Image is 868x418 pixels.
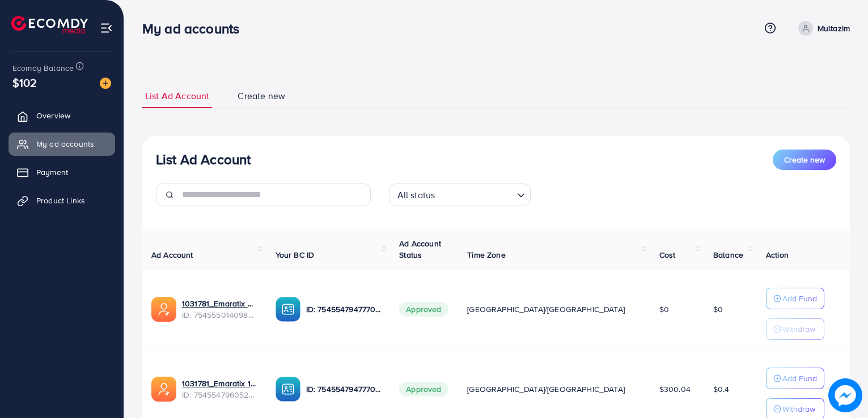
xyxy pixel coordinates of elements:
[766,368,824,389] button: Add Fund
[276,377,300,402] img: ic-ba-acc.ded83a64.svg
[782,322,815,336] p: Withdraw
[100,22,113,35] img: menu
[784,154,825,165] span: Create new
[182,298,257,309] a: 1031781_Emaratix 2_1756835320982
[238,89,285,103] span: Create new
[9,189,115,212] a: Product Links
[306,382,382,396] p: ID: 7545547947770052616
[182,309,257,321] span: ID: 7545550140984410113
[395,187,438,203] span: All status
[399,302,448,317] span: Approved
[151,297,176,322] img: ic-ads-acc.e4c84228.svg
[766,288,824,309] button: Add Fund
[399,382,448,396] span: Approved
[9,133,115,155] a: My ad accounts
[713,249,743,261] span: Balance
[182,298,257,321] div: <span class='underline'>1031781_Emaratix 2_1756835320982</span></br>7545550140984410113
[142,20,248,37] h3: My ad accounts
[389,184,531,206] div: Search for option
[794,21,850,36] a: Multazim
[467,249,505,261] span: Time Zone
[182,378,257,389] a: 1031781_Emaratix 1_1756835284796
[828,378,862,412] img: image
[659,249,676,261] span: Cost
[156,151,251,168] h3: List Ad Account
[12,74,37,91] span: $102
[151,249,193,261] span: Ad Account
[306,302,382,316] p: ID: 7545547947770052616
[36,167,68,178] span: Payment
[766,249,789,261] span: Action
[276,249,315,261] span: Your BC ID
[782,292,817,305] p: Add Fund
[276,297,300,322] img: ic-ba-acc.ded83a64.svg
[12,62,74,74] span: Ecomdy Balance
[100,78,111,89] img: image
[782,372,817,385] p: Add Fund
[713,304,723,315] span: $0
[36,110,70,121] span: Overview
[818,22,850,35] p: Multazim
[659,304,669,315] span: $0
[467,383,625,395] span: [GEOGRAPHIC_DATA]/[GEOGRAPHIC_DATA]
[399,238,441,261] span: Ad Account Status
[438,185,512,203] input: Search for option
[182,378,257,401] div: <span class='underline'>1031781_Emaratix 1_1756835284796</span></br>7545547960525357064
[9,104,115,127] a: Overview
[659,383,691,395] span: $300.04
[467,304,625,315] span: [GEOGRAPHIC_DATA]/[GEOGRAPHIC_DATA]
[782,402,815,416] p: Withdraw
[36,138,94,150] span: My ad accounts
[9,161,115,184] a: Payment
[713,383,730,395] span: $0.4
[182,389,257,400] span: ID: 7545547960525357064
[145,89,209,103] span: List Ad Account
[151,377,176,402] img: ic-ads-acc.e4c84228.svg
[773,150,836,170] button: Create new
[36,195,85,206] span: Product Links
[11,16,88,33] img: logo
[766,318,824,340] button: Withdraw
